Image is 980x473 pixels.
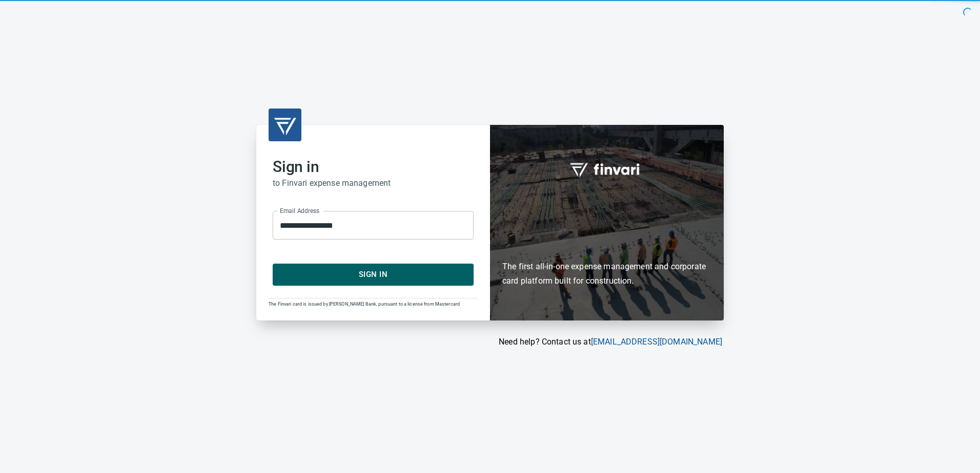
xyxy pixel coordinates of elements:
img: fullword_logo_white.png [568,157,645,181]
h6: to Finvari expense management [273,176,474,190]
h2: Sign in [273,158,474,176]
button: Sign In [273,264,474,285]
span: Sign In [284,268,462,281]
a: [EMAIL_ADDRESS][DOMAIN_NAME] [591,337,722,347]
span: The Finvari card is issued by [PERSON_NAME] Bank, pursuant to a license from Mastercard [269,302,460,307]
div: Finvari [490,125,724,320]
h6: The first all-in-one expense management and corporate card platform built for construction. [502,200,711,288]
img: transparent_logo.png [273,113,297,137]
p: Need help? Contact us at [256,336,722,348]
